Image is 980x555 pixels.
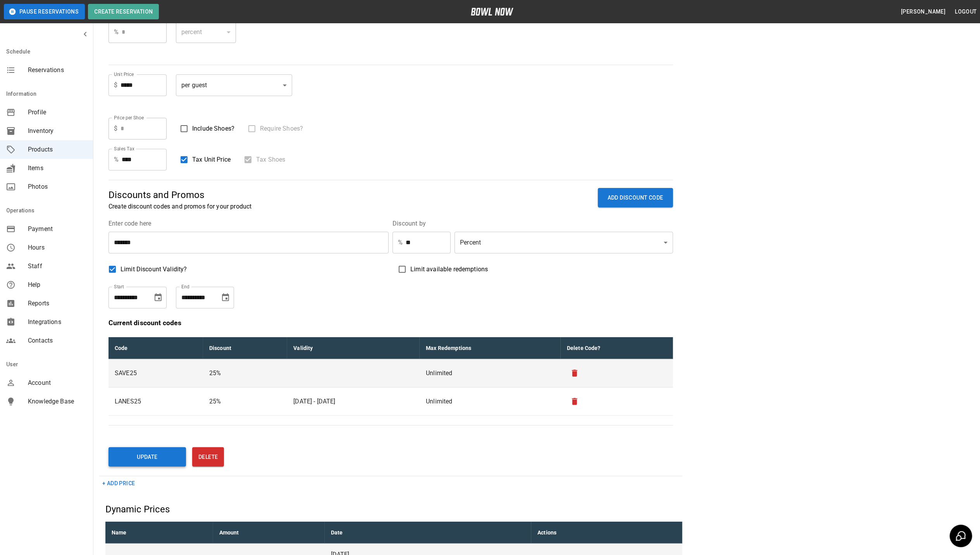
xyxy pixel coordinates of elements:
span: Items [28,164,87,173]
p: % [114,28,119,37]
p: [DATE] - [DATE] [293,397,413,406]
legend: Discount by [393,219,426,228]
p: $ [114,81,117,90]
span: Tax Shoes [256,155,285,164]
button: Pause Reservations [4,4,85,19]
img: logo [471,8,513,16]
button: remove [567,365,582,381]
th: Delete Code? [561,337,673,359]
span: Require Shoes? [260,124,303,133]
p: Discounts and Promos [109,188,251,202]
span: Limit Discount Validity? [121,265,187,274]
p: $ [114,124,117,133]
p: Current discount codes [109,318,673,328]
span: Integrations [28,317,87,327]
span: Help [28,280,87,290]
span: Profile [28,108,87,117]
span: Products [28,145,87,154]
span: Account [28,378,87,388]
th: Amount [213,522,325,544]
p: Create discount codes and promos for your product [109,202,251,211]
button: Choose date, selected date is Oct 3, 2025 [150,290,166,305]
button: remove [567,394,582,409]
div: percent [176,21,236,43]
th: Code [109,337,203,359]
th: Validity [287,337,420,359]
span: Knowledge Base [28,397,87,406]
button: Logout [952,5,980,19]
th: Discount [203,337,287,359]
p: LANES25 [115,397,197,406]
p: % [398,238,403,247]
th: Name [105,522,213,544]
p: 25 % [209,397,281,406]
div: Percent [455,232,673,253]
h5: Dynamic Prices [105,503,682,515]
table: sticky table [109,337,673,416]
button: Choose date, selected date is Oct 29, 2025 [218,290,233,305]
p: Unlimited [426,397,555,406]
p: 25 % [209,369,281,378]
button: ADD DISCOUNT CODE [598,188,673,208]
button: Create Reservation [88,4,159,19]
button: Delete [192,447,224,467]
th: Actions [531,522,682,544]
span: Staff [28,262,87,271]
span: Tax Unit Price [192,155,231,164]
span: Limit available redemptions [410,265,488,274]
th: Max Redemptions [420,337,561,359]
span: Contacts [28,336,87,345]
button: Update [109,447,186,467]
button: [PERSON_NAME] [898,5,949,19]
th: Date [325,522,532,544]
span: Reservations [28,65,87,75]
span: Hours [28,243,87,252]
span: Inventory [28,126,87,136]
p: SAVE25 [115,369,197,378]
span: Include Shoes? [192,124,234,133]
p: % [114,155,119,164]
span: Photos [28,182,87,191]
button: + Add Price [99,476,138,491]
span: Reports [28,299,87,308]
legend: Enter code here [109,219,151,228]
p: Unlimited [426,369,555,378]
div: per guest [176,74,292,96]
span: Payment [28,224,87,234]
